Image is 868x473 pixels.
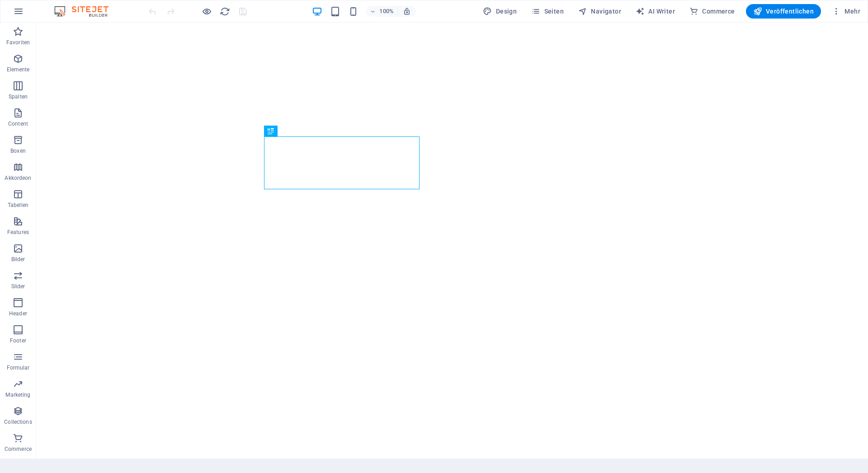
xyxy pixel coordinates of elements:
button: Mehr [828,4,864,19]
p: Marketing [5,391,30,398]
p: Favoriten [6,39,30,46]
p: Collections [4,418,32,426]
span: Design [483,7,517,16]
button: 100% [366,6,398,17]
i: Bei Größenänderung Zoomstufe automatisch an das gewählte Gerät anpassen. [403,7,411,15]
button: Seiten [528,4,567,19]
p: Formular [7,364,30,371]
button: Klicke hier, um den Vorschau-Modus zu verlassen [201,6,212,17]
p: Slider [11,283,25,290]
button: AI Writer [632,4,679,19]
p: Boxen [10,147,26,155]
button: Commerce [686,4,739,19]
p: Commerce [5,445,32,453]
p: Features [7,229,29,236]
i: Seite neu laden [220,6,230,17]
p: Footer [10,337,26,344]
button: Design [479,4,520,19]
p: Spalten [9,93,28,100]
button: Navigator [575,4,625,19]
p: Content [8,120,28,127]
span: Seiten [531,7,564,16]
span: Mehr [832,7,860,16]
p: Header [9,310,27,317]
p: Tabellen [8,201,28,209]
span: Veröffentlichen [753,7,814,16]
button: Veröffentlichen [746,4,821,19]
p: Bilder [11,256,25,263]
button: reload [219,6,230,17]
img: Editor Logo [52,6,120,17]
span: Navigator [578,7,621,16]
p: Akkordeon [5,174,31,182]
div: Design (Strg+Alt+Y) [479,4,520,19]
span: AI Writer [636,7,675,16]
h6: 100% [379,6,394,17]
p: Elemente [7,66,30,73]
span: Commerce [689,7,735,16]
